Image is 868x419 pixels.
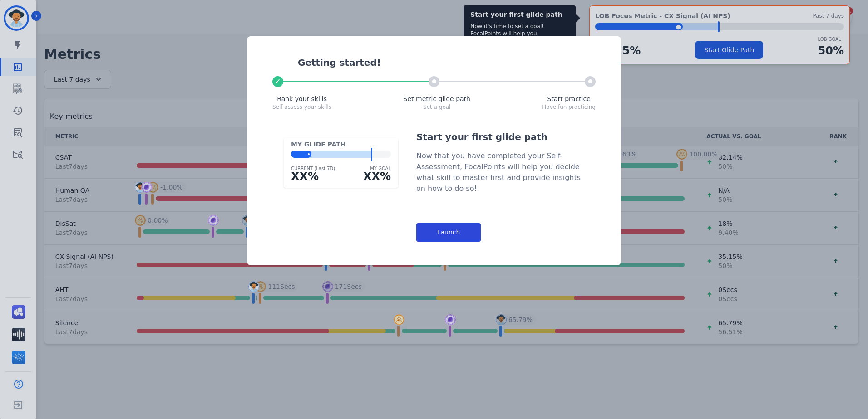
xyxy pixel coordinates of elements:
[416,151,584,194] div: Now that you have completed your Self-Assessment, FocalPoints will help you decide what skill to ...
[291,169,335,184] div: XX%
[416,223,481,242] div: Launch
[291,165,335,172] div: CURRENT (Last 7D)
[416,131,584,143] div: Start your first glide path
[404,94,470,103] div: Set metric glide path
[363,165,391,172] div: MY GOAL
[404,103,470,111] div: Set a goal
[298,56,596,69] div: Getting started!
[272,94,331,103] div: Rank your skills
[291,140,391,149] div: MY GLIDE PATH
[542,94,596,103] div: Start practice
[272,103,331,111] div: Self assess your skills
[542,103,596,111] div: Have fun practicing
[272,76,283,87] div: ✓
[363,169,391,184] div: XX%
